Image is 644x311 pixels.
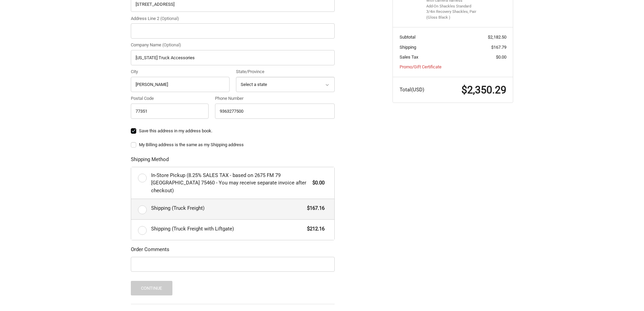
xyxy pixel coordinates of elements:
[131,95,209,102] label: Postal Code
[400,35,415,40] span: Subtotal
[151,172,309,195] span: In-Store Pickup (8.25% SALES TAX - based on 2675 FM 79 [GEOGRAPHIC_DATA] 75460 - You may receive ...
[162,42,181,47] small: (Optional)
[151,225,304,233] span: Shipping (Truck Freight with Liftgate)
[215,95,335,102] label: Phone Number
[131,128,335,134] label: Save this address in my address book.
[131,15,335,22] label: Address Line 2
[400,54,418,60] span: Sales Tax
[488,35,506,40] span: $2,182.50
[309,179,325,187] span: $0.00
[131,246,169,257] legend: Order Comments
[400,64,442,69] a: Promo/Gift Certificate
[426,4,478,21] li: Add-On Shackles Standard 3/4in Recovery Shackles, Pair (Gloss Black )
[131,68,230,75] label: City
[131,42,335,48] label: Company Name
[151,204,304,212] span: Shipping (Truck Freight)
[236,68,335,75] label: State/Province
[610,279,644,311] iframe: Chat Widget
[131,156,169,166] legend: Shipping Method
[160,16,179,21] small: (Optional)
[400,87,424,93] span: Total (USD)
[400,45,416,50] span: Shipping
[304,225,325,233] span: $212.16
[131,142,335,148] label: My Billing address is the same as my Shipping address
[304,204,325,212] span: $167.16
[496,54,506,60] span: $0.00
[491,45,506,50] span: $167.79
[131,281,172,295] button: Continue
[461,84,506,96] span: $2,350.29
